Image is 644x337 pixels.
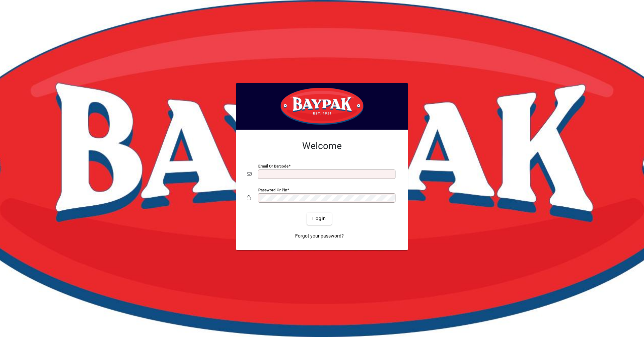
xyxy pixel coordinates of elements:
[312,215,326,222] span: Login
[307,213,331,225] button: Login
[295,232,344,240] span: Forgot your password?
[258,187,287,192] mat-label: Password or Pin
[258,163,288,168] mat-label: Email or Barcode
[247,140,397,152] h2: Welcome
[292,230,346,242] a: Forgot your password?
